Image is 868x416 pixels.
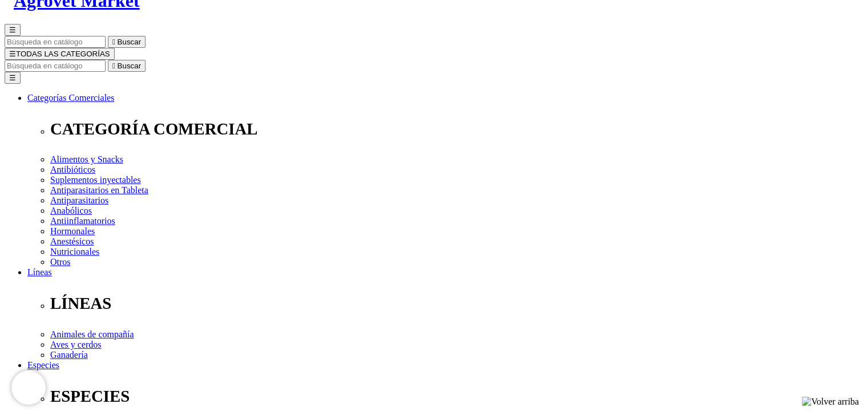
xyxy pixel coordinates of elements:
iframe: Brevo live chat [11,370,46,405]
span: ☰ [9,26,16,34]
a: Líneas [27,267,52,277]
button: ☰ [5,24,21,36]
input: Buscar [5,36,106,48]
button:  Buscar [108,36,146,48]
img: Volver arriba [802,397,859,407]
i:  [112,38,115,46]
a: Hormonales [50,226,95,236]
a: Antiinflamatorios [50,216,115,226]
span: ☰ [9,50,16,58]
a: Anabólicos [50,206,92,215]
a: Otros [50,257,71,267]
span: Buscar [118,38,141,46]
a: Especies [27,360,59,370]
i:  [112,62,115,70]
button: ☰TODAS LAS CATEGORÍAS [5,48,115,60]
a: Antiparasitarios en Tableta [50,185,148,195]
a: Anestésicos [50,236,94,246]
button:  Buscar [108,60,146,72]
a: Ganadería [50,350,88,360]
a: Antibióticos [50,165,95,174]
button: ☰ [5,72,21,84]
p: LÍNEAS [50,294,863,313]
a: Alimentos y Snacks [50,154,123,164]
span: Buscar [118,62,141,70]
a: Antiparasitarios [50,195,108,205]
a: Aves y cerdos [50,340,101,349]
a: Animales de compañía [50,329,134,339]
a: Categorías Comerciales [27,93,114,103]
p: CATEGORÍA COMERCIAL [50,120,863,138]
a: Nutricionales [50,247,99,256]
p: ESPECIES [50,387,863,406]
input: Buscar [5,60,106,72]
a: Suplementos inyectables [50,175,141,185]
